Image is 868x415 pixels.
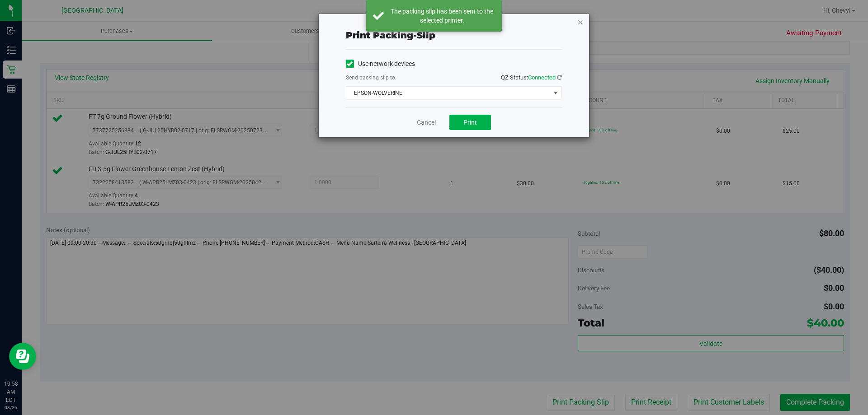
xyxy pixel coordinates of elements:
label: Use network devices [346,59,415,69]
span: Print [463,119,477,126]
label: Send packing-slip to: [346,74,396,82]
a: Cancel [417,118,436,127]
div: The packing slip has been sent to the selected printer. [389,7,495,25]
span: QZ Status: [501,74,562,81]
span: Print packing-slip [346,30,435,41]
span: select [550,87,561,99]
button: Print [449,115,491,130]
iframe: Resource center [9,343,36,370]
span: EPSON-WOLVERINE [346,87,550,99]
span: Connected [528,74,556,81]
